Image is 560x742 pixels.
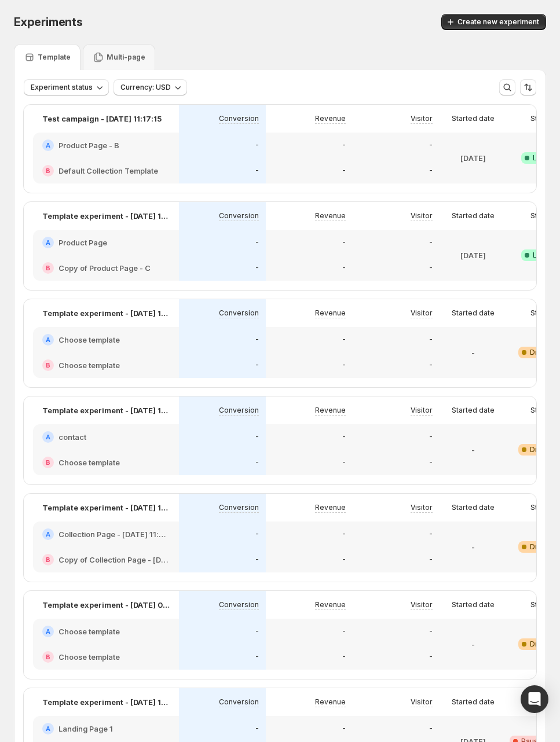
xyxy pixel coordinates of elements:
p: - [429,238,433,247]
span: Draft [530,640,547,649]
p: - [255,530,259,539]
h2: A [46,239,50,246]
p: Status [530,308,552,318]
p: - [429,335,433,344]
p: Status [530,600,552,609]
p: - [429,432,433,442]
p: - [342,238,346,247]
button: Currency: USD [114,79,187,95]
h2: Default Collection Template [58,165,158,177]
p: Conversion [219,308,259,318]
p: Conversion [219,211,259,221]
p: - [342,432,346,442]
p: - [255,724,259,733]
p: Conversion [219,697,259,707]
p: [DATE] [460,152,486,164]
p: Conversion [219,503,259,512]
h2: Product Page [58,237,107,248]
h2: Copy of Collection Page - [DATE] 11:39:23 [58,554,170,565]
h2: Landing Page 1 [58,723,113,734]
h2: B [46,556,50,563]
h2: A [46,531,50,538]
h2: Product Page - B [58,139,119,151]
h2: B [46,265,50,271]
h2: B [46,459,50,466]
p: Conversion [219,406,259,415]
p: - [429,361,433,370]
button: Sort the results [520,79,536,95]
p: - [429,627,433,636]
p: - [342,458,346,467]
p: Status [530,114,552,123]
h2: contact [58,431,86,443]
p: Revenue [315,697,346,707]
p: - [429,724,433,733]
p: Visitor [411,308,433,318]
p: - [342,627,346,636]
p: - [471,541,475,553]
p: [DATE] [460,249,486,261]
p: - [342,361,346,370]
p: - [471,638,475,650]
p: Status [530,211,552,221]
h2: Choose template [58,457,120,468]
p: - [255,432,259,442]
p: - [429,263,433,273]
h2: Choose template [58,651,120,663]
p: Started date [452,211,495,221]
p: Conversion [219,600,259,609]
span: Experiment status [31,83,93,92]
p: Template experiment - [DATE] 15:45:48 [42,696,170,708]
p: Template experiment - [DATE] 04:17:11 [42,599,170,611]
p: - [255,458,259,467]
span: Live [533,153,547,163]
p: Multi-page [107,53,145,62]
div: Open Intercom Messenger [521,685,548,713]
p: - [429,530,433,539]
p: - [429,555,433,564]
h2: A [46,336,50,343]
p: Visitor [411,211,433,221]
p: Visitor [411,503,433,512]
span: Currency: USD [120,83,171,92]
h2: Choose template [58,626,120,637]
p: Revenue [315,406,346,415]
p: Started date [452,697,495,707]
p: Started date [452,308,495,318]
p: - [342,652,346,662]
p: - [342,141,346,150]
p: Started date [452,600,495,609]
p: Visitor [411,406,433,415]
p: Test campaign - [DATE] 11:17:15 [42,113,162,124]
span: Draft [530,542,547,552]
p: - [255,555,259,564]
h2: A [46,434,50,440]
h2: B [46,653,50,660]
h2: Choose template [58,359,120,371]
p: - [342,530,346,539]
p: Visitor [411,114,433,123]
p: Template experiment - [DATE] 13:24:13 [42,210,170,222]
p: - [255,361,259,370]
h2: Collection Page - [DATE] 11:39:23 [58,528,170,540]
p: Status [530,406,552,415]
p: Visitor [411,600,433,609]
h2: A [46,725,50,732]
p: - [255,652,259,662]
p: - [471,444,475,456]
span: Draft [530,445,547,454]
h2: A [46,628,50,635]
p: Template [38,53,71,62]
p: - [429,458,433,467]
p: Started date [452,406,495,415]
p: - [429,166,433,175]
p: - [471,347,475,358]
p: Template experiment - [DATE] 13:36:51 [42,405,170,416]
p: - [255,141,259,150]
h2: Choose template [58,334,120,346]
p: Visitor [411,697,433,707]
p: - [342,166,346,175]
h2: Copy of Product Page - C [58,262,151,274]
p: Status [530,503,552,512]
p: Started date [452,503,495,512]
